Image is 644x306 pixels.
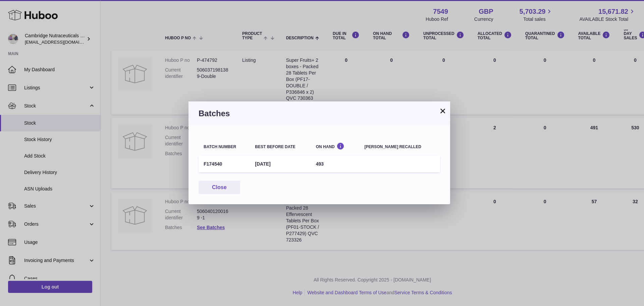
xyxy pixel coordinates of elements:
h3: Batches [199,108,440,119]
td: 493 [311,156,360,172]
div: Batch number [204,145,245,149]
div: On Hand [316,142,355,149]
div: Best before date [255,145,306,149]
div: [PERSON_NAME] recalled [365,145,435,149]
button: × [439,107,447,115]
td: F174540 [199,156,250,172]
td: [DATE] [250,156,311,172]
button: Close [199,181,240,194]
